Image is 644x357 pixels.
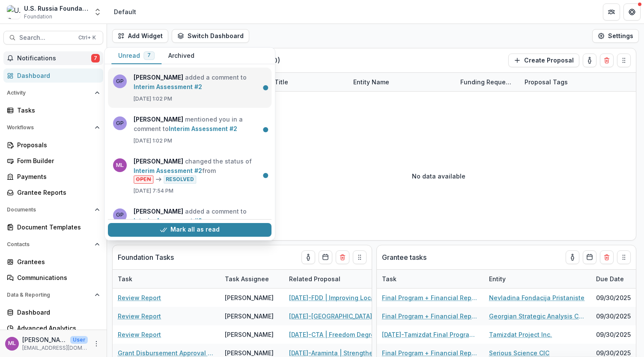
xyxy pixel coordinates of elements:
[17,273,96,282] div: Communications
[591,274,629,283] div: Due Date
[134,207,266,226] p: added a comment to
[220,274,274,283] div: Task Assignee
[583,54,596,67] button: toggle-assigned-to-me
[3,255,103,269] a: Grantees
[118,293,161,302] a: Review Report
[7,5,21,19] img: U.S. Russia Foundation
[17,223,96,232] div: Document Templates
[17,257,96,266] div: Grantees
[17,308,96,317] div: Dashboard
[118,252,174,262] p: Foundation Tasks
[8,341,16,346] div: Maria Lvova
[118,312,161,321] a: Review Report
[3,238,103,251] button: Open Contacts
[24,13,52,21] span: Foundation
[348,73,455,91] div: Entity Name
[455,77,519,86] div: Funding Requested
[519,73,626,91] div: Proposal Tags
[7,292,91,298] span: Data & Reporting
[489,312,586,321] a: Georgian Strategic Analysis Center
[3,31,103,45] button: Search...
[17,156,96,165] div: Form Builder
[7,90,91,96] span: Activity
[108,223,271,237] button: Mark all as read
[3,288,103,302] button: Open Data & Reporting
[382,330,479,339] a: [DATE]-Tamizdat Final Program Report
[353,250,367,264] button: Drag
[17,55,91,62] span: Notifications
[172,29,249,43] button: Switch Dashboard
[118,330,161,339] a: Review Report
[114,7,136,16] div: Default
[17,324,96,333] div: Advanced Analytics
[17,106,96,115] div: Tasks
[617,250,631,264] button: Drag
[284,270,391,288] div: Related Proposal
[3,220,103,234] a: Document Templates
[3,321,103,335] a: Advanced Analytics
[225,312,274,321] div: [PERSON_NAME]
[113,270,220,288] div: Task
[255,55,319,65] p: Draft ( 0 )
[289,293,386,302] a: [DATE]-FDD | Improving Local Governance Competence Among Rising Exiled Russian Civil Society Leaders
[134,83,202,90] a: Interim Assessment #2
[617,54,631,67] button: Drag
[92,3,104,21] button: Open entity switcher
[3,86,103,100] button: Open Activity
[22,344,88,352] p: [EMAIL_ADDRESS][DOMAIN_NAME]
[3,154,103,168] a: Form Builder
[489,330,552,339] a: Tamizdat Project Inc.
[169,125,237,132] a: Interim Assessment #2
[3,103,103,117] a: Tasks
[225,330,274,339] div: [PERSON_NAME]
[241,73,348,91] div: Proposal Title
[17,172,96,181] div: Payments
[134,217,202,224] a: Interim Assessment #2
[134,115,266,134] p: mentioned you in a comment to
[17,188,96,197] div: Grantee Reports
[319,250,332,264] button: Calendar
[3,170,103,184] a: Payments
[134,157,266,184] p: changed the status of from
[3,138,103,152] a: Proposals
[592,29,639,43] button: Settings
[111,48,161,64] button: Unread
[77,33,98,42] div: Ctrl + K
[566,250,579,264] button: toggle-assigned-to-me
[484,274,511,283] div: Entity
[455,73,519,91] div: Funding Requested
[91,54,100,62] span: 7
[377,270,484,288] div: Task
[3,203,103,217] button: Open Documents
[147,52,151,58] span: 7
[3,305,103,319] a: Dashboard
[519,77,573,86] div: Proposal Tags
[412,172,465,181] p: No data available
[583,250,596,264] button: Calendar
[484,270,591,288] div: Entity
[161,48,201,64] button: Archived
[382,293,479,302] a: Final Program + Financial Report
[3,271,103,285] a: Communications
[110,6,140,18] nav: breadcrumb
[70,336,88,344] p: User
[19,34,73,42] span: Search...
[3,68,103,83] a: Dashboard
[623,3,641,21] button: Get Help
[603,3,620,21] button: Partners
[7,207,91,213] span: Documents
[220,270,284,288] div: Task Assignee
[336,250,349,264] button: Delete card
[3,121,103,134] button: Open Workflows
[301,250,315,264] button: toggle-assigned-to-me
[7,125,91,131] span: Workflows
[382,312,479,321] a: Final Program + Financial Report
[348,77,394,86] div: Entity Name
[600,54,614,67] button: Delete card
[508,54,579,67] button: Create Proposal
[17,71,96,80] div: Dashboard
